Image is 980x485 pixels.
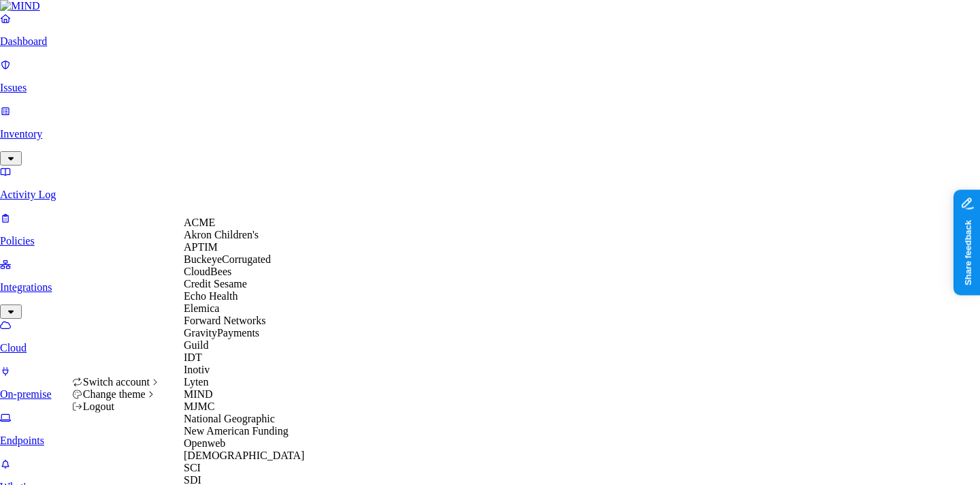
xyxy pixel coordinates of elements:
span: Credit Sesame [184,278,247,290]
span: Switch account [83,376,150,388]
span: Echo Health [184,290,238,302]
span: SCI [184,462,201,473]
span: Openweb [184,437,225,449]
span: CloudBees [184,266,231,277]
div: Logout [72,401,161,413]
span: Lyten [184,376,208,388]
span: New American Funding [184,425,289,437]
span: [DEMOGRAPHIC_DATA] [184,450,304,461]
span: MJMC [184,401,214,412]
span: Guild [184,339,208,351]
span: MIND [184,388,213,400]
span: Change theme [83,388,146,400]
span: Inotiv [184,364,210,375]
span: Akron Children's [184,229,259,240]
span: GravityPayments [184,327,259,339]
span: Elemica [184,302,219,314]
span: Forward Networks [184,315,265,326]
span: APTIM [184,241,218,253]
span: IDT [184,351,202,363]
span: BuckeyeCorrugated [184,253,271,265]
span: ACME [184,217,215,228]
span: National Geographic [184,413,275,424]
